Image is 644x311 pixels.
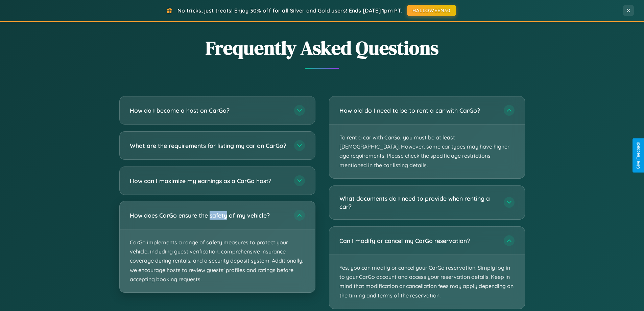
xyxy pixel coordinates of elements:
[130,141,287,150] h3: What are the requirements for listing my car on CarGo?
[130,177,287,185] h3: How can I maximize my earnings as a CarGo host?
[130,211,287,220] h3: How does CarGo ensure the safety of my vehicle?
[339,237,497,245] h3: Can I modify or cancel my CarGo reservation?
[130,106,287,115] h3: How do I become a host on CarGo?
[120,229,315,292] p: CarGo implements a range of safety measures to protect your vehicle, including guest verification...
[339,106,497,115] h3: How old do I need to be to rent a car with CarGo?
[339,194,497,211] h3: What documents do I need to provide when renting a car?
[119,35,525,61] h2: Frequently Asked Questions
[329,125,525,178] p: To rent a car with CarGo, you must be at least [DEMOGRAPHIC_DATA]. However, some car types may ha...
[177,7,402,14] span: No tricks, just treats! Enjoy 30% off for all Silver and Gold users! Ends [DATE] 1pm PT.
[329,255,525,309] p: Yes, you can modify or cancel your CarGo reservation. Simply log in to your CarGo account and acc...
[407,5,456,16] button: HALLOWEEN30
[636,142,641,169] div: Give Feedback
